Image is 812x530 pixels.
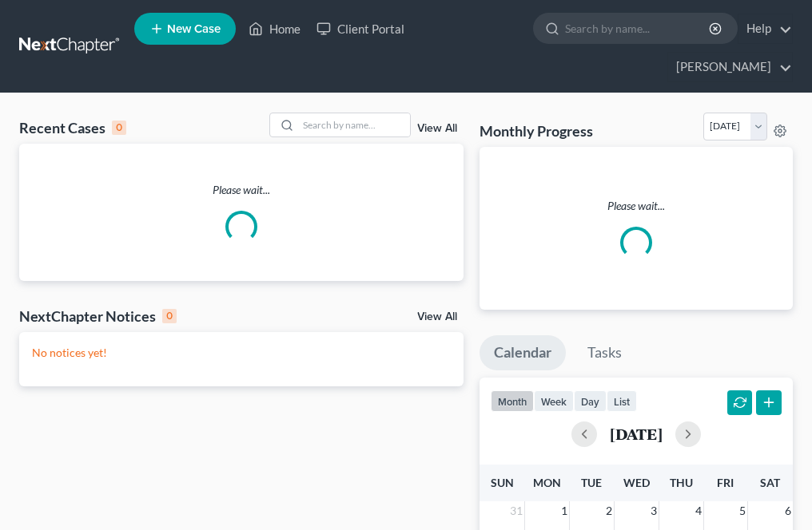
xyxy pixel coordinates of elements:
[491,476,514,489] span: Sun
[19,307,177,326] div: NextChapter Notices
[533,476,561,489] span: Mon
[738,501,747,520] span: 5
[480,121,593,140] h3: Monthly Progress
[668,53,792,81] a: [PERSON_NAME]
[573,335,636,370] a: Tasks
[623,476,650,489] span: Wed
[167,23,221,35] span: New Case
[607,390,637,412] button: list
[508,501,524,520] span: 31
[241,14,308,43] a: Home
[783,501,793,520] span: 6
[694,501,703,520] span: 4
[417,311,457,322] a: View All
[649,501,659,520] span: 3
[760,476,780,489] span: Sat
[581,476,602,489] span: Tue
[610,425,663,442] h2: [DATE]
[534,390,574,412] button: week
[492,198,780,214] p: Please wait...
[559,501,569,520] span: 1
[491,390,534,412] button: month
[717,476,734,489] span: Fri
[738,14,792,43] a: Help
[308,14,412,43] a: Client Portal
[32,345,451,361] p: No notices yet!
[162,309,177,323] div: 0
[19,182,464,198] p: Please wait...
[565,14,711,43] input: Search by name...
[670,476,693,489] span: Thu
[298,113,410,136] input: Search by name...
[19,118,126,137] div: Recent Cases
[480,335,566,370] a: Calendar
[417,123,457,134] a: View All
[112,121,126,135] div: 0
[574,390,607,412] button: day
[604,501,614,520] span: 2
